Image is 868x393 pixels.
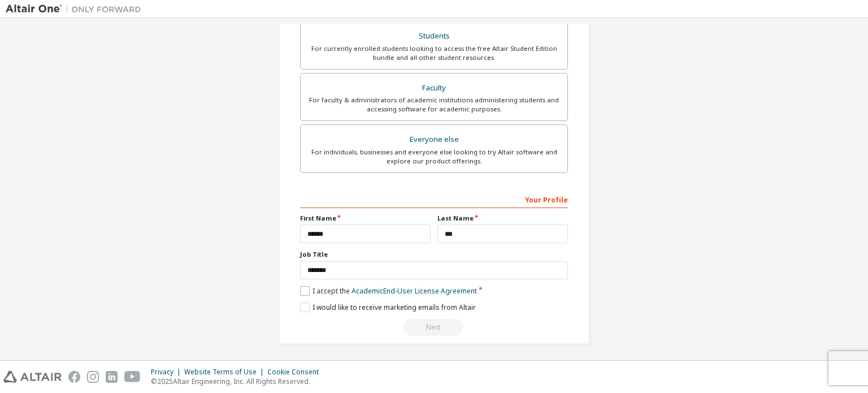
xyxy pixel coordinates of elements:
[184,368,267,377] div: Website Terms of Use
[307,44,561,62] div: For currently enrolled students looking to access the free Altair Student Edition bundle and all ...
[6,3,147,15] img: Altair One
[307,80,561,96] div: Faculty
[300,190,568,208] div: Your Profile
[300,250,568,259] label: Job Title
[87,371,99,383] img: instagram.svg
[151,377,325,386] p: © 2025 Altair Engineering, Inc. All Rights Reserved.
[307,96,561,114] div: For faculty & administrators of academic institutions administering students and accessing softwa...
[151,368,184,377] div: Privacy
[437,214,568,223] label: Last Name
[300,214,431,223] label: First Name
[307,148,561,166] div: For individuals, businesses and everyone else looking to try Altair software and explore our prod...
[124,371,141,383] img: youtube.svg
[106,371,118,383] img: linkedin.svg
[300,303,476,312] label: I would like to receive marketing emails from Altair
[307,132,561,148] div: Everyone else
[3,371,62,383] img: altair_logo.svg
[300,319,568,336] div: Read and acccept EULA to continue
[267,368,325,377] div: Cookie Consent
[307,28,561,44] div: Students
[300,286,477,296] label: I accept the
[68,371,80,383] img: facebook.svg
[351,286,477,296] a: Academic End-User License Agreement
